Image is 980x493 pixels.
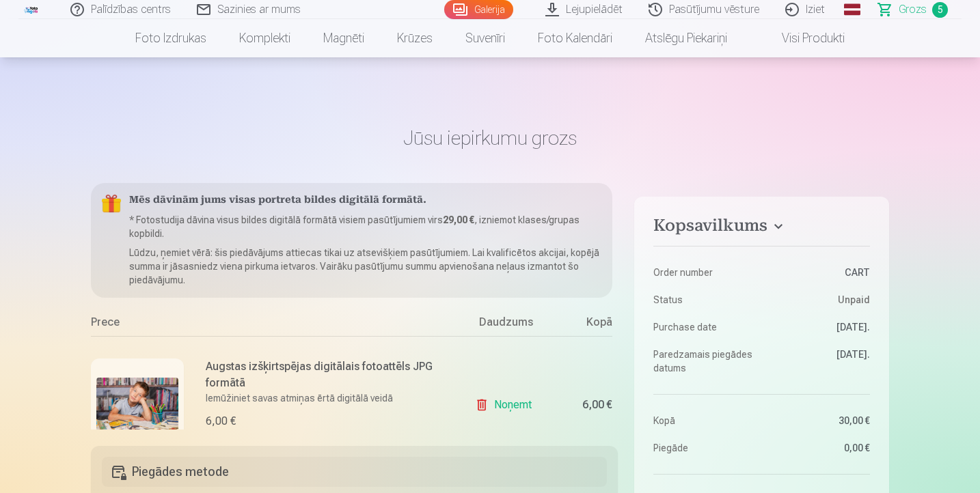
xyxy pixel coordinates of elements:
[455,314,558,336] div: Daudzums
[653,320,755,334] dt: Purchase date
[629,19,744,57] a: Atslēgu piekariņi
[653,266,755,279] dt: Order number
[838,293,870,307] span: Unpaid
[521,19,629,57] a: Foto kalendāri
[443,214,474,225] b: 29,00 €
[768,320,870,334] dd: [DATE].
[223,19,307,57] a: Komplekti
[653,348,755,375] dt: Paredzamais piegādes datums
[768,348,870,375] dd: [DATE].
[24,5,39,14] img: /fa1
[119,19,223,57] a: Foto izdrukas
[768,266,870,279] dd: CART
[932,2,948,18] span: 5
[653,414,755,427] dt: Kopā
[768,441,870,455] dd: 0,00 €
[206,391,447,405] p: Iemūžiniet savas atmiņas ērtā digitālā veidā
[307,19,381,57] a: Magnēti
[475,391,537,419] a: Noņemt
[129,246,601,287] p: Lūdzu, ņemiet vērā: šis piedāvājums attiecas tikai uz atsevišķiem pasūtījumiem. Lai kvalificētos ...
[653,441,755,455] dt: Piegāde
[102,457,607,487] h5: Piegādes metode
[91,126,889,150] h1: Jūsu iepirkumu grozs
[91,314,455,336] div: Prece
[206,413,236,429] div: 6,00 €
[653,216,870,240] button: Kopsavilkums
[449,19,521,57] a: Suvenīri
[744,19,861,57] a: Visi produkti
[653,293,755,307] dt: Status
[768,414,870,427] dd: 30,00 €
[129,213,601,240] p: * Fotostudija dāvina visus bildes digitālā formātā visiem pasūtījumiem virs , izniemot klases/gru...
[899,1,927,18] span: Grozs
[381,19,449,57] a: Krūzes
[582,401,612,409] div: 6,00 €
[558,314,612,336] div: Kopā
[129,194,601,208] h5: Mēs dāvinām jums visas portreta bildes digitālā formātā.
[206,358,447,391] h6: Augstas izšķirtspējas digitālais fotoattēls JPG formātā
